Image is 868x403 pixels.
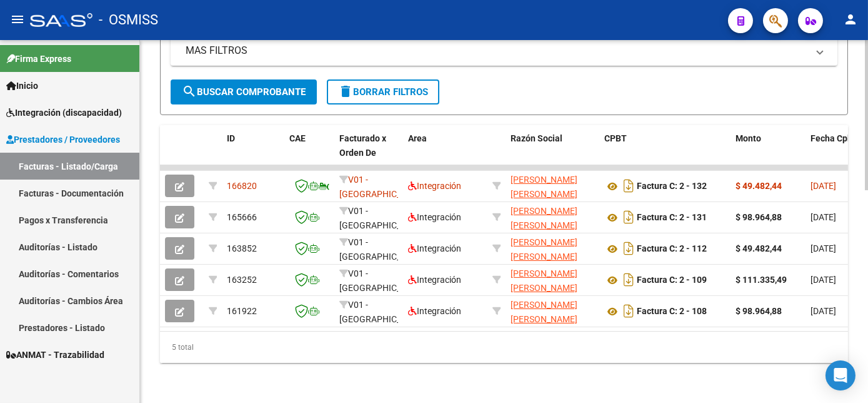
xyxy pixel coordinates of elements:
[334,125,403,180] datatable-header-cell: Facturado x Orden De
[637,275,707,285] strong: Factura C: 2 - 109
[736,243,782,253] strong: $ 49.482,44
[284,125,334,180] datatable-header-cell: CAE
[621,270,637,290] i: Descargar documento
[599,125,731,180] datatable-header-cell: CPBT
[338,86,428,98] span: Borrar Filtros
[811,181,836,191] span: [DATE]
[811,133,856,143] span: Fecha Cpbt
[160,332,848,363] div: 5 total
[511,298,594,324] div: 27438520231
[511,267,594,293] div: 27438520231
[171,79,317,105] button: Buscar Comprobante
[511,268,577,307] span: [PERSON_NAME] [PERSON_NAME] [PERSON_NAME]
[408,275,461,285] span: Integración
[511,206,577,245] span: [PERSON_NAME] [PERSON_NAME] [PERSON_NAME]
[511,235,594,262] div: 27438520231
[339,133,386,158] span: Facturado x Orden De
[511,204,594,230] div: 27438520231
[806,125,862,180] datatable-header-cell: Fecha Cpbt
[227,212,257,222] span: 165666
[637,213,707,223] strong: Factura C: 2 - 131
[621,301,637,321] i: Descargar documento
[6,133,120,146] span: Prestadores / Proveedores
[289,133,306,143] span: CAE
[637,244,707,254] strong: Factura C: 2 - 112
[506,125,599,180] datatable-header-cell: Razón Social
[736,133,761,143] span: Monto
[6,106,122,120] span: Integración (discapacidad)
[6,79,38,93] span: Inicio
[736,275,787,285] strong: $ 111.335,49
[227,181,257,191] span: 166820
[182,84,197,99] mat-icon: search
[511,133,562,143] span: Razón Social
[511,173,594,199] div: 27438520231
[621,207,637,227] i: Descargar documento
[736,306,782,316] strong: $ 98.964,88
[99,6,158,34] span: - OSMISS
[408,181,461,191] span: Integración
[736,181,782,191] strong: $ 49.482,44
[736,212,782,222] strong: $ 98.964,88
[227,275,257,285] span: 163252
[811,306,836,316] span: [DATE]
[6,348,104,362] span: ANMAT - Trazabilidad
[10,12,25,27] mat-icon: menu
[182,86,306,98] span: Buscar Comprobante
[811,275,836,285] span: [DATE]
[621,238,637,258] i: Descargar documento
[6,52,71,66] span: Firma Express
[408,212,461,222] span: Integración
[171,36,837,66] mat-expansion-panel-header: MAS FILTROS
[621,176,637,196] i: Descargar documento
[227,243,257,253] span: 163852
[327,79,439,105] button: Borrar Filtros
[408,133,427,143] span: Area
[811,212,836,222] span: [DATE]
[511,300,577,339] span: [PERSON_NAME] [PERSON_NAME] [PERSON_NAME]
[227,306,257,316] span: 161922
[408,243,461,253] span: Integración
[227,133,235,143] span: ID
[637,307,707,317] strong: Factura C: 2 - 108
[637,181,707,191] strong: Factura C: 2 - 132
[511,237,577,276] span: [PERSON_NAME] [PERSON_NAME] [PERSON_NAME]
[338,84,353,99] mat-icon: delete
[811,243,836,253] span: [DATE]
[186,44,807,58] mat-panel-title: MAS FILTROS
[403,125,487,180] datatable-header-cell: Area
[731,125,806,180] datatable-header-cell: Monto
[843,12,858,27] mat-icon: person
[604,133,627,143] span: CPBT
[408,306,461,316] span: Integración
[222,125,284,180] datatable-header-cell: ID
[511,175,577,213] span: [PERSON_NAME] [PERSON_NAME] [PERSON_NAME]
[826,360,856,390] div: Open Intercom Messenger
